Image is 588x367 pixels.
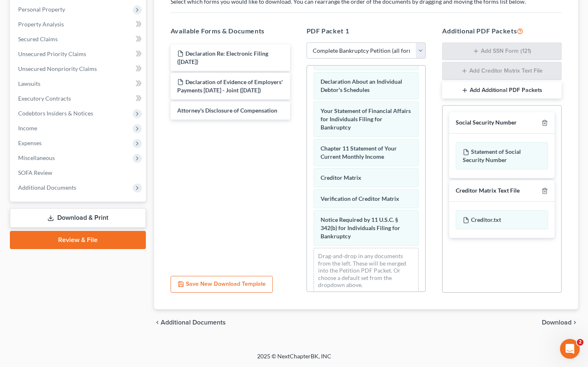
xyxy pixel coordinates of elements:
iframe: Intercom live chat [560,339,580,359]
div: Creditor Matrix Text File [456,187,520,195]
a: Executory Contracts [12,91,146,106]
span: Declaration About an Individual Debtor's Schedules [321,78,402,93]
span: Additional Documents [161,319,226,326]
div: Social Security Number [456,119,517,127]
span: Chapter 11 Statement of Your Current Monthly Income [321,145,397,160]
button: Add Additional PDF Packets [442,82,562,99]
div: Statement of Social Security Number [456,142,548,169]
a: Property Analysis [12,17,146,32]
span: 2 [577,339,583,346]
span: Personal Property [18,6,65,13]
a: Secured Claims [12,32,146,47]
div: Creditor.txt [456,210,548,229]
a: Unsecured Priority Claims [12,47,146,61]
a: chevron_left Additional Documents [154,319,226,326]
a: SOFA Review [12,165,146,180]
span: Income [18,125,37,132]
div: Drag-and-drop in any documents from the left. These will be merged into the Petition PDF Packet. ... [314,248,419,293]
button: Save New Download Template [171,276,273,293]
span: Your Statement of Financial Affairs for Individuals Filing for Bankruptcy [321,107,411,131]
a: Unsecured Nonpriority Claims [12,61,146,76]
span: Unsecured Nonpriority Claims [18,65,97,72]
span: Secured Claims [18,35,58,42]
span: Verification of Creditor Matrix [321,195,399,202]
span: Download [542,319,572,326]
span: Attorney's Disclosure of Compensation [177,107,277,114]
a: Review & File [10,231,146,249]
span: Additional Documents [18,184,76,191]
i: chevron_right [572,319,578,326]
span: Executory Contracts [18,95,71,102]
h5: PDF Packet 1 [307,26,426,36]
span: SOFA Review [18,169,52,176]
span: Declaration Re: Electronic Filing ([DATE]) [177,50,268,65]
h5: Additional PDF Packets [442,26,562,36]
span: Miscellaneous [18,154,55,161]
span: Expenses [18,139,42,146]
span: Codebtors Insiders & Notices [18,110,93,117]
a: Download & Print [10,208,146,228]
span: Declaration of Evidence of Employers' Payments [DATE] - Joint ([DATE]) [177,78,283,94]
span: Property Analysis [18,21,64,28]
i: chevron_left [154,319,161,326]
span: Creditor Matrix [321,174,361,181]
div: 2025 © NextChapterBK, INC [59,352,529,367]
a: Lawsuits [12,76,146,91]
span: Notice Required by 11 U.S.C. § 342(b) for Individuals Filing for Bankruptcy [321,216,400,240]
button: Download chevron_right [542,319,578,326]
span: Unsecured Priority Claims [18,50,86,57]
h5: Available Forms & Documents [171,26,290,36]
button: Add Creditor Matrix Text File [442,62,562,80]
span: Lawsuits [18,80,40,87]
button: Add SSN Form (121) [442,42,562,61]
